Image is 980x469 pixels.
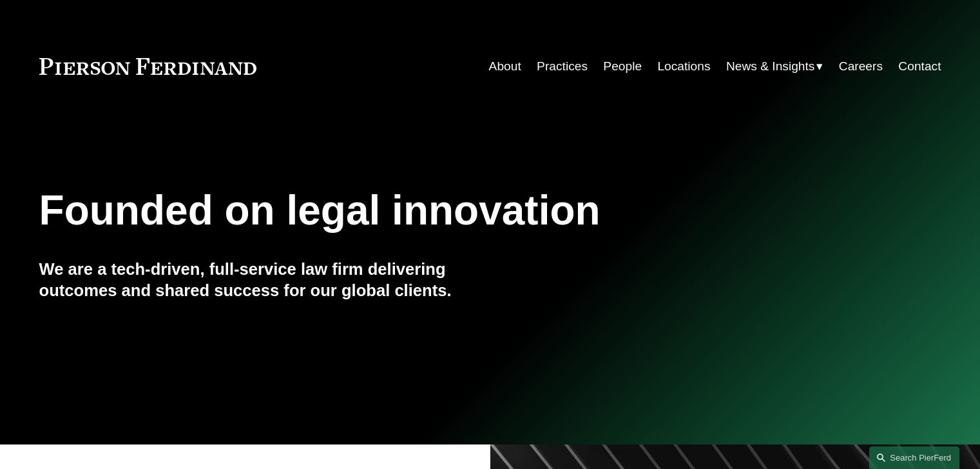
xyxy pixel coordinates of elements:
h1: Founded on legal innovation [39,187,791,234]
a: Practices [537,54,588,79]
a: Search this site [869,446,959,469]
a: Locations [657,54,710,79]
a: folder dropdown [726,54,823,79]
h4: We are a tech-driven, full-service law firm delivering outcomes and shared success for our global... [39,259,490,301]
a: Contact [898,54,941,79]
span: News & Insights [726,55,815,78]
a: Careers [839,54,883,79]
a: People [603,54,642,79]
a: About [489,54,521,79]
